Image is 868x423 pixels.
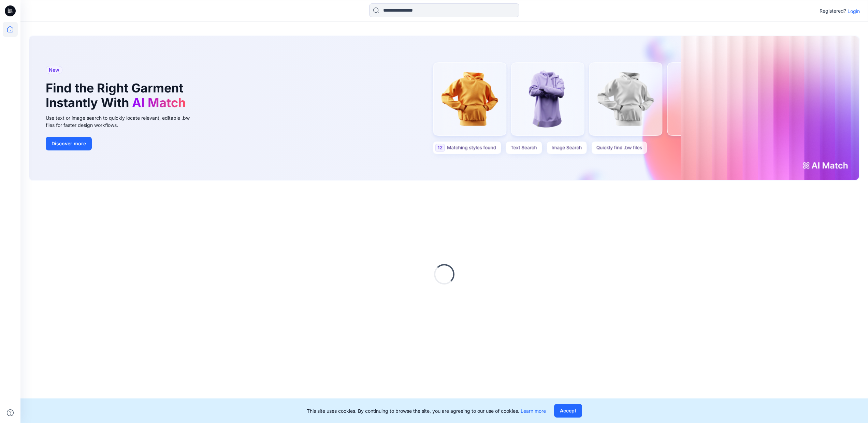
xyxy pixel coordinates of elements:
[521,408,546,414] a: Learn more
[820,7,846,15] p: Registered?
[132,95,186,110] span: AI Match
[49,66,59,74] span: New
[554,404,582,418] button: Accept
[46,114,199,129] div: Use text or image search to quickly locate relevant, editable .bw files for faster design workflows.
[46,81,189,110] h1: Find the Right Garment Instantly With
[307,407,546,414] p: This site uses cookies. By continuing to browse the site, you are agreeing to our use of cookies.
[46,137,92,150] button: Discover more
[848,8,860,15] p: Login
